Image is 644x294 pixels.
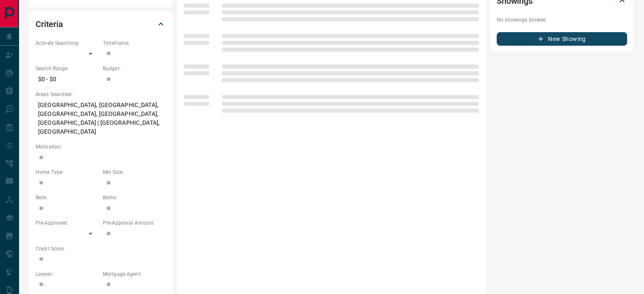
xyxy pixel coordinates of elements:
p: Min Size: [103,168,166,176]
p: [GEOGRAPHIC_DATA], [GEOGRAPHIC_DATA], [GEOGRAPHIC_DATA], [GEOGRAPHIC_DATA], [GEOGRAPHIC_DATA] | [... [36,98,166,139]
div: Criteria [36,14,166,34]
p: Pre-Approved: [36,219,99,227]
p: Home Type: [36,168,99,176]
p: Actively Searching: [36,39,99,47]
p: Motivation: [36,143,166,151]
p: Budget: [103,65,166,72]
p: Areas Searched: [36,91,166,98]
p: Baths: [103,194,166,201]
p: Timeframe: [103,39,166,47]
button: New Showing [497,32,627,46]
p: $0 - $0 [36,72,99,86]
p: No showings booked [497,16,627,24]
p: Beds: [36,194,99,201]
h2: Criteria [36,17,63,31]
p: Lawyer: [36,270,99,278]
p: Mortgage Agent: [103,270,166,278]
p: Search Range: [36,65,99,72]
p: Pre-Approval Amount: [103,219,166,227]
p: Credit Score: [36,245,166,253]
